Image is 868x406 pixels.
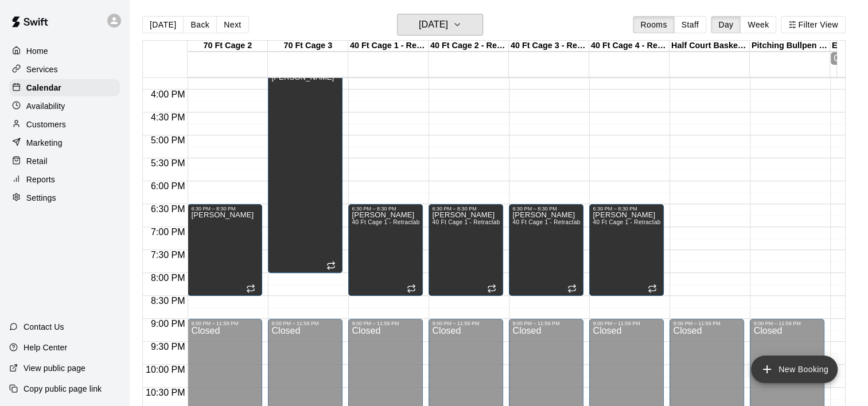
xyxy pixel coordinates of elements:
a: Retail [9,153,120,170]
a: Calendar [9,79,120,96]
button: Back [183,16,217,33]
a: Availability [9,97,120,115]
span: 7:30 PM [148,250,188,260]
div: 9:00 PM – 11:59 PM [271,321,339,326]
span: Recurring event [407,284,416,293]
p: Contact Us [24,321,64,333]
div: 6:30 PM – 8:30 PM [432,206,500,212]
a: Reports [9,171,120,188]
p: Retail [26,155,48,167]
button: [DATE] [142,16,184,33]
div: 6:30 PM – 8:30 PM: Rullo [429,204,503,296]
p: Availability [26,100,65,112]
div: 6:30 PM – 8:30 PM [512,206,580,212]
div: 3:30 PM – 8:00 PM: Noah [268,67,342,273]
a: Home [9,42,120,60]
a: Customers [9,116,120,133]
span: Recurring event [246,284,255,293]
p: Copy public page link [24,383,102,395]
button: Filter View [781,16,845,33]
div: 9:00 PM – 11:59 PM [352,321,419,326]
span: Recurring event [567,284,577,293]
div: 40 Ft Cage 4 - Retractable [589,41,670,52]
p: Home [26,45,48,57]
a: Services [9,61,120,78]
p: Reports [26,174,55,185]
div: Half Court Basketball Court [670,41,750,52]
div: 40 Ft Cage 2 - Retractable [429,41,509,52]
div: 6:30 PM – 8:30 PM: Rullo [589,204,664,296]
p: Help Center [24,342,67,353]
button: Day [711,16,741,33]
button: [DATE] [397,14,483,36]
button: Week [740,16,776,33]
p: Services [26,64,58,75]
div: Pitching Bullpen - 70 Ft Cage 1 (NO HITTING ALLOWED) [750,41,830,52]
span: 9:00 PM [148,319,188,329]
p: Customers [26,119,66,130]
span: 4:00 PM [148,89,188,99]
div: 6:30 PM – 8:30 PM: Rullo [509,204,583,296]
span: 8:00 PM [148,273,188,283]
div: 70 Ft Cage 2 [188,41,268,52]
div: 70 Ft Cage 3 [268,41,348,52]
div: 9:00 PM – 11:59 PM [512,321,580,326]
span: 5:00 PM [148,135,188,145]
div: 9:00 PM – 11:59 PM [593,321,660,326]
div: 6:30 PM – 8:30 PM [593,206,660,212]
p: View public page [24,362,85,374]
div: 9:00 PM – 11:59 PM [753,321,821,326]
button: Next [216,16,248,33]
h6: [DATE] [419,17,448,33]
a: Marketing [9,134,120,151]
div: 6:30 PM – 8:30 PM: Rullo [348,204,423,296]
span: 6:00 PM [148,181,188,191]
span: Recurring event [326,261,336,270]
div: 40 Ft Cage 3 - Retractable [509,41,589,52]
span: 5:30 PM [148,158,188,168]
p: Settings [26,192,56,204]
button: add [751,356,838,383]
div: 6:30 PM – 8:30 PM [191,206,259,212]
p: Marketing [26,137,63,149]
span: 40 Ft Cage 1 - Retractable, 40 Ft Cage 2 - Retractable, 40 Ft Cage 3 - Retractable, 40 Ft Cage 4 ... [432,219,772,225]
span: 7:00 PM [148,227,188,237]
span: 8:30 PM [148,296,188,306]
span: 6:30 PM [148,204,188,214]
div: 6:30 PM – 8:30 PM [352,206,419,212]
button: Rooms [633,16,674,33]
span: 9:30 PM [148,342,188,352]
div: 40 Ft Cage 1 - Retractable [348,41,429,52]
span: 40 Ft Cage 1 - Retractable, 40 Ft Cage 2 - Retractable, 40 Ft Cage 3 - Retractable, 40 Ft Cage 4 ... [352,219,692,225]
span: 40 Ft Cage 1 - Retractable, 40 Ft Cage 2 - Retractable, 40 Ft Cage 3 - Retractable, 40 Ft Cage 4 ... [512,219,853,225]
span: 10:00 PM [143,365,188,374]
a: Settings [9,189,120,206]
span: Recurring event [487,284,496,293]
button: Staff [674,16,707,33]
div: 6:30 PM – 8:30 PM: Rullo [188,204,262,296]
span: Recurring event [648,284,657,293]
span: 4:30 PM [148,112,188,122]
p: Calendar [26,82,61,93]
div: 9:00 PM – 11:59 PM [432,321,500,326]
div: 9:00 PM – 11:59 PM [191,321,259,326]
div: 9:00 PM – 11:59 PM [673,321,741,326]
span: 10:30 PM [143,388,188,397]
